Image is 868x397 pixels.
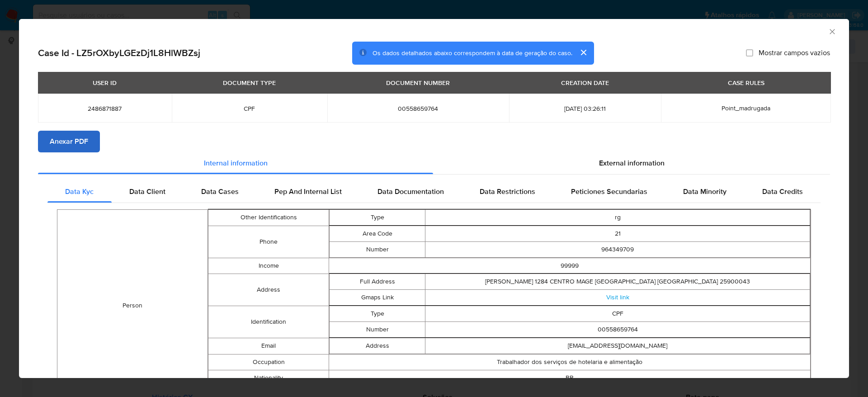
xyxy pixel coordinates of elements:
span: Point_madrugada [722,104,770,113]
td: 00558659764 [425,321,810,337]
td: [PERSON_NAME] 1284 CENTRO MAGE [GEOGRAPHIC_DATA] [GEOGRAPHIC_DATA] 25900043 [425,274,810,289]
span: [DATE] 03:26:11 [520,104,651,113]
button: cerrar [572,42,594,63]
div: CASE RULES [722,75,770,90]
span: Data Minority [683,186,726,197]
span: 2486871887 [49,104,161,113]
td: 21 [425,226,810,241]
span: External information [599,158,665,168]
td: Occupation [208,354,329,370]
h2: Case Id - LZ5rOXbyLGEzDj1L8HlWBZsj [38,47,200,59]
td: Type [329,209,425,225]
div: USER ID [87,75,122,90]
div: DOCUMENT TYPE [217,75,281,90]
button: Fechar a janela [828,27,836,35]
span: Data Kyc [65,186,94,197]
td: rg [425,209,810,225]
td: Nationality [208,370,329,386]
div: CREATION DATE [556,75,614,90]
span: CPF [183,104,316,113]
span: Os dados detalhados abaixo correspondem à data de geração do caso. [373,48,572,57]
td: Address [329,338,425,354]
span: Data Cases [201,186,239,197]
span: Mostrar campos vazios [759,48,830,57]
td: Type [329,306,425,321]
td: Area Code [329,226,425,241]
div: DOCUMENT NUMBER [381,75,455,90]
td: Income [208,258,329,274]
td: Number [329,321,425,337]
td: Identification [208,306,329,338]
span: Pep And Internal List [274,186,342,197]
td: Address [208,274,329,306]
td: 964349709 [425,241,810,257]
span: Data Restrictions [480,186,535,197]
span: Data Credits [762,186,803,197]
td: Gmaps Link [329,289,425,305]
td: 99999 [329,258,810,274]
td: [EMAIL_ADDRESS][DOMAIN_NAME] [425,338,810,354]
div: Detailed info [38,152,830,174]
td: CPF [425,306,810,321]
td: Phone [208,226,329,258]
span: Anexar PDF [50,132,88,151]
span: Internal information [204,158,268,168]
span: Data Documentation [377,186,444,197]
td: BR [329,370,810,386]
button: Anexar PDF [38,131,100,152]
td: Other Identifications [208,209,329,226]
a: Visit link [606,293,629,302]
div: closure-recommendation-modal [19,19,849,378]
input: Mostrar campos vazios [746,49,753,57]
span: Data Client [129,186,165,197]
div: Detailed internal info [47,181,821,203]
td: Trabalhador dos serviços de hotelaria e alimentação [329,354,810,370]
td: Full Address [329,274,425,289]
span: Peticiones Secundarias [571,186,647,197]
span: 00558659764 [338,104,498,113]
td: Number [329,241,425,257]
td: Email [208,338,329,354]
